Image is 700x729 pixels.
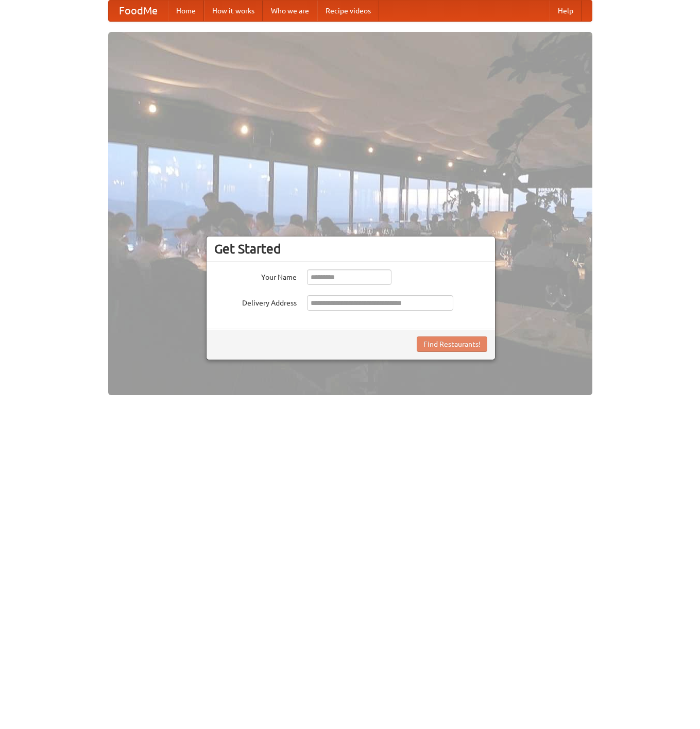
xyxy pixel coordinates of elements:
[550,1,582,21] a: Help
[214,241,487,257] h3: Get Started
[214,269,297,282] label: Your Name
[417,336,487,352] button: Find Restaurants!
[317,1,379,21] a: Recipe videos
[109,1,168,21] a: FoodMe
[263,1,317,21] a: Who we are
[204,1,263,21] a: How it works
[168,1,204,21] a: Home
[214,295,297,308] label: Delivery Address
